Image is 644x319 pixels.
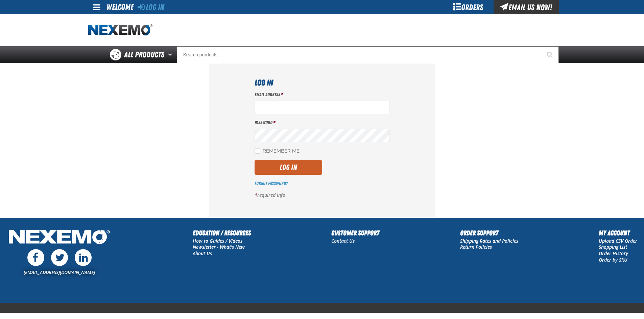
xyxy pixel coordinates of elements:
[255,148,300,155] label: Remember Me
[255,91,390,98] label: Email Address
[177,46,559,63] input: Search
[138,2,164,12] a: Log In
[599,250,628,257] a: Order History
[255,119,390,126] label: Password
[193,228,251,238] h2: Education / Resources
[460,238,518,244] a: Shipping Rates and Policies
[193,250,212,257] a: About Us
[88,24,152,36] img: Nexemo logo
[460,228,518,238] h2: Order Support
[599,238,637,244] a: Upload CSV Order
[193,238,242,244] a: How to Guides / Videos
[255,181,288,186] a: Forgot Password?
[7,228,112,248] img: Nexemo Logo
[599,257,627,263] a: Order by SKU
[193,244,245,250] a: Newsletter - What's New
[460,244,492,250] a: Return Policies
[255,148,260,154] input: Remember Me
[255,77,390,89] h1: Log In
[255,160,322,175] button: Log In
[599,244,627,250] a: Shopping List
[599,228,637,238] h2: My Account
[542,46,559,63] button: Start Searching
[331,238,355,244] a: Contact Us
[24,269,95,275] a: [EMAIL_ADDRESS][DOMAIN_NAME]
[124,49,164,61] span: All Products
[166,46,177,63] button: Open All Products pages
[88,24,152,36] a: Home
[255,192,390,198] p: required info
[331,228,379,238] h2: Customer Support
